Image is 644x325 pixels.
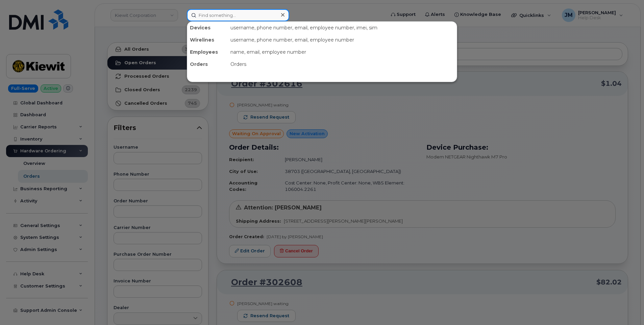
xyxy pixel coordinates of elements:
div: username, phone number, email, employee number, imei, sim [228,22,457,34]
div: Wirelines [187,34,228,46]
div: username, phone number, email, employee number [228,34,457,46]
div: Employees [187,46,228,58]
div: Orders [228,58,457,70]
div: name, email, employee number [228,46,457,58]
input: Find something... [187,9,289,21]
div: Devices [187,22,228,34]
div: Orders [187,58,228,70]
iframe: Messenger Launcher [615,296,639,320]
